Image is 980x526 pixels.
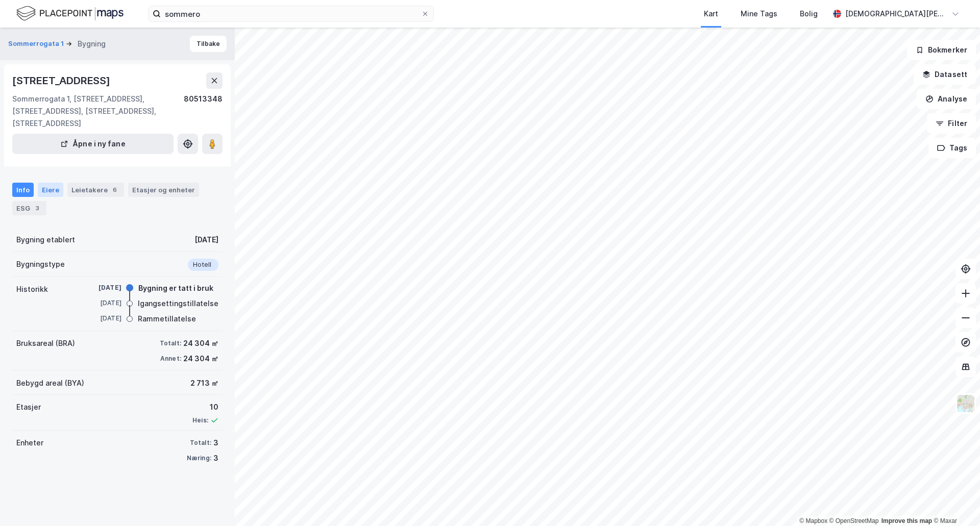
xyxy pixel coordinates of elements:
div: [DATE] [81,283,121,292]
button: Åpne i ny fane [12,134,174,154]
button: Filter [927,113,976,134]
div: [DATE] [81,298,121,308]
div: 24 304 ㎡ [183,353,218,365]
div: Heis: [192,416,208,424]
a: Improve this map [881,517,932,524]
div: 80513348 [184,93,223,130]
div: [STREET_ADDRESS] [12,72,112,89]
div: Annet: [160,355,181,363]
div: Sommerrogata 1, [STREET_ADDRESS], [STREET_ADDRESS], [STREET_ADDRESS], [STREET_ADDRESS] [12,93,184,130]
div: Igangsettingstillatelse [138,297,218,310]
div: Bygning etablert [16,234,75,246]
div: 2 713 ㎡ [190,377,218,389]
button: Sommerrogata 1 [8,39,66,49]
div: 3 [213,452,218,464]
div: ESG [12,201,46,215]
a: OpenStreetMap [829,517,879,524]
div: 6 [110,185,120,195]
div: Eiere [38,183,63,197]
div: Næring: [187,454,211,462]
div: [DATE] [194,234,218,246]
button: Bokmerker [907,40,976,60]
div: 10 [192,401,218,413]
div: Rammetillatelse [138,313,196,325]
button: Datasett [914,64,976,85]
div: Mine Tags [741,8,777,20]
div: Bruksareal (BRA) [16,337,75,349]
div: Kontrollprogram for chat [929,477,980,526]
div: Bygning er tatt i bruk [138,282,213,294]
div: Kart [704,8,718,20]
button: Tags [928,138,976,158]
div: Bygningstype [16,258,65,270]
div: Bolig [800,8,818,20]
div: Info [12,183,34,197]
input: Søk på adresse, matrikkel, gårdeiere, leietakere eller personer [161,6,421,21]
div: Totalt: [160,339,181,347]
a: Mapbox [799,517,827,524]
div: Historikk [16,283,48,295]
div: 24 304 ㎡ [183,337,218,349]
div: Bygning [78,38,106,50]
img: logo.f888ab2527a4732fd821a326f86c7f29.svg [16,5,124,22]
div: [DATE] [81,314,121,323]
div: Leietakere [67,183,124,197]
button: Analyse [917,89,976,109]
div: Etasjer [16,401,41,413]
iframe: Chat Widget [929,477,980,526]
img: Z [956,394,975,413]
div: Bebygd areal (BYA) [16,377,84,389]
div: [DEMOGRAPHIC_DATA][PERSON_NAME] [845,8,947,20]
button: Tilbake [190,36,227,52]
div: Totalt: [190,439,211,447]
div: 3 [32,203,42,213]
div: Enheter [16,437,43,449]
div: 3 [213,437,218,449]
div: Etasjer og enheter [132,185,195,194]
